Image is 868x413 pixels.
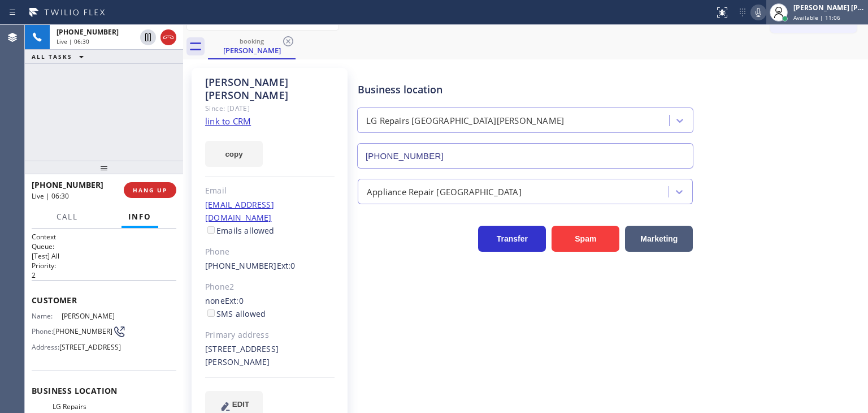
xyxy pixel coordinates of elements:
[59,343,121,351] span: [STREET_ADDRESS]
[32,312,62,320] span: Name:
[205,76,335,102] div: [PERSON_NAME] [PERSON_NAME]
[209,34,294,58] div: Rick Kowalczyk
[357,143,693,169] input: Phone Number
[207,226,215,234] input: Emails allowed
[32,295,176,306] span: Customer
[133,186,167,194] span: HANG UP
[277,260,296,271] span: Ext: 0
[32,179,103,190] span: [PHONE_NUMBER]
[209,37,294,45] div: booking
[750,5,766,20] button: Mute
[205,246,335,259] div: Phone
[140,29,156,45] button: Hold Customer
[53,327,112,335] span: [PHONE_NUMBER]
[367,185,522,198] div: Appliance Repair [GEOGRAPHIC_DATA]
[225,295,244,306] span: Ext: 0
[205,281,335,294] div: Phone2
[32,191,69,201] span: Live | 06:30
[552,226,619,252] button: Spam
[205,329,335,342] div: Primary address
[205,184,335,197] div: Email
[32,232,176,242] h1: Context
[205,102,335,115] div: Since: [DATE]
[32,385,176,396] span: Business location
[358,82,693,97] div: Business location
[32,343,59,351] span: Address:
[32,53,72,61] span: ALL TASKS
[121,206,158,228] button: Info
[205,260,277,271] a: [PHONE_NUMBER]
[25,50,95,63] button: ALL TASKS
[205,225,275,236] label: Emails allowed
[793,3,865,12] div: [PERSON_NAME] [PERSON_NAME]
[625,226,693,252] button: Marketing
[209,45,294,55] div: [PERSON_NAME]
[232,400,249,408] span: EDIT
[366,114,564,127] div: LG Repairs [GEOGRAPHIC_DATA][PERSON_NAME]
[62,312,118,320] span: [PERSON_NAME]
[205,199,274,223] a: [EMAIL_ADDRESS][DOMAIN_NAME]
[793,14,840,21] span: Available | 11:06
[57,27,119,37] span: [PHONE_NUMBER]
[205,308,266,319] label: SMS allowed
[205,141,263,167] button: copy
[32,270,176,280] p: 2
[205,343,335,369] div: [STREET_ADDRESS][PERSON_NAME]
[128,212,151,222] span: Info
[124,182,176,198] button: HANG UP
[32,251,176,261] p: [Test] All
[207,309,215,317] input: SMS allowed
[32,327,53,335] span: Phone:
[57,212,78,222] span: Call
[205,115,251,127] a: link to CRM
[32,261,176,270] h2: Priority:
[57,37,89,45] span: Live | 06:30
[205,295,335,321] div: none
[32,242,176,251] h2: Queue:
[478,226,546,252] button: Transfer
[50,206,85,228] button: Call
[160,29,176,45] button: Hang up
